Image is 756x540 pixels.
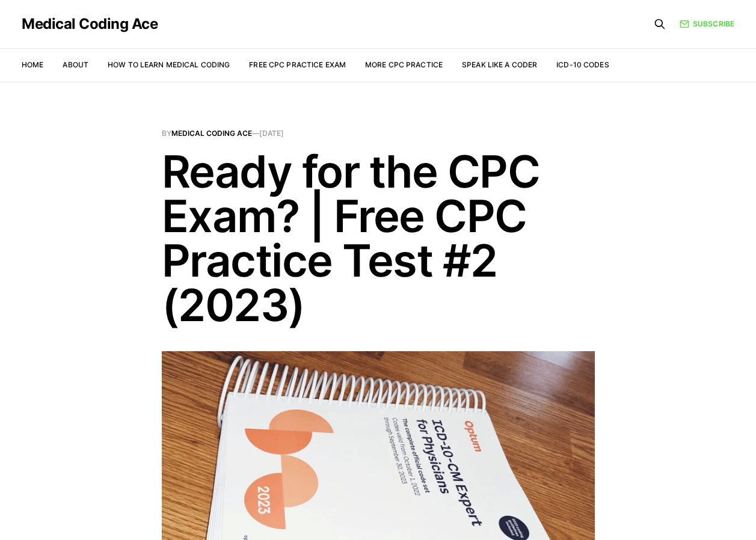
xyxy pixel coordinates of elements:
[171,129,252,138] a: Medical Coding Ace
[556,60,609,69] a: ICD-10 Codes
[462,60,537,69] a: Speak Like a Coder
[259,129,284,138] time: [DATE]
[680,18,734,29] a: Subscribe
[162,149,595,327] h1: Ready for the CPC Exam? | Free CPC Practice Test #2 (2023)
[162,130,595,137] span: By —
[63,60,88,69] a: About
[108,60,230,69] a: How to Learn Medical Coding
[365,60,443,69] a: More CPC Practice
[22,60,43,69] a: Home
[249,60,346,69] a: Free CPC Practice Exam
[22,17,158,31] a: Medical Coding Ace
